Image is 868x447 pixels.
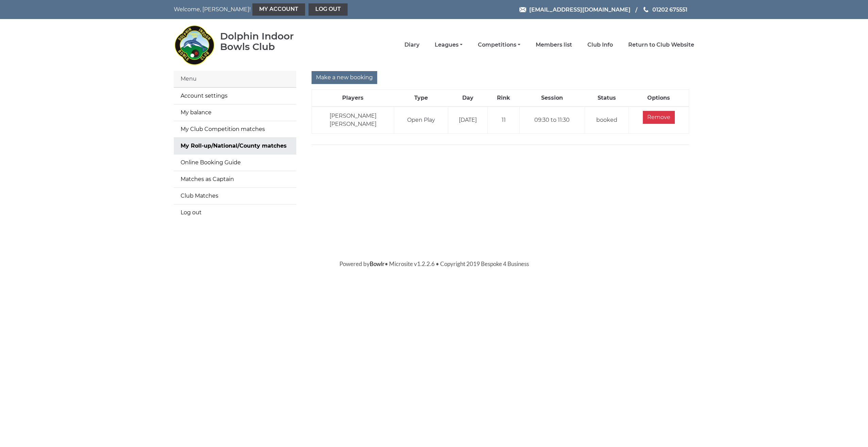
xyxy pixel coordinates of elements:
[339,260,529,267] span: Powered by • Microsite v1.2.2.6 • Copyright 2019 Bespoke 4 Business
[488,106,520,134] td: 11
[394,106,448,134] td: Open Play
[312,90,394,107] th: Players
[174,188,296,204] a: Club Matches
[174,154,296,171] a: Online Booking Guide
[585,90,629,107] th: Status
[536,41,572,49] a: Members list
[643,111,675,124] input: Remove
[174,88,296,104] a: Account settings
[519,7,526,12] img: Email
[174,121,296,137] a: My Club Competition matches
[174,138,296,154] a: My Roll-up/National/County matches
[448,90,488,107] th: Day
[174,104,296,121] a: My balance
[644,7,648,12] img: Phone us
[448,106,488,134] td: [DATE]
[629,90,689,107] th: Options
[519,106,585,134] td: 09:30 to 11:30
[312,106,394,134] td: [PERSON_NAME] [PERSON_NAME]
[519,90,585,107] th: Session
[308,3,348,16] a: Log out
[435,41,463,49] a: Leagues
[174,71,296,87] div: Menu
[585,106,629,134] td: booked
[478,41,520,49] a: Competitions
[174,171,296,187] a: Matches as Captain
[312,71,377,84] input: Make a new booking
[488,90,520,107] th: Rink
[174,204,296,221] a: Log out
[587,41,613,49] a: Club Info
[174,21,215,69] img: Dolphin Indoor Bowls Club
[220,31,316,52] div: Dolphin Indoor Bowls Club
[252,3,305,16] a: My Account
[642,5,687,14] a: Phone us 01202 675551
[628,41,694,49] a: Return to Club Website
[652,6,687,13] span: 01202 675551
[404,41,419,49] a: Diary
[529,6,631,13] span: [EMAIL_ADDRESS][DOMAIN_NAME]
[519,5,631,14] a: Email [EMAIL_ADDRESS][DOMAIN_NAME]
[174,3,385,16] nav: Welcome, [PERSON_NAME]!
[370,260,385,267] a: Bowlr
[394,90,448,107] th: Type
